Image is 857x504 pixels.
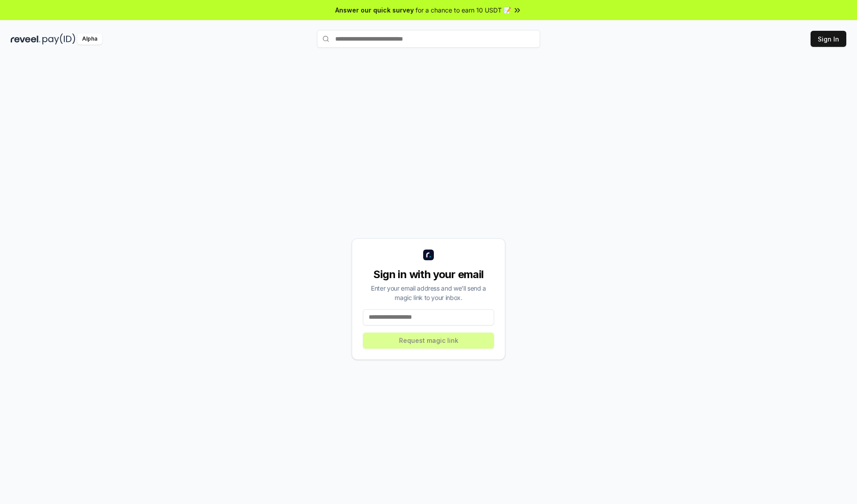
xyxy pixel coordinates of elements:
span: Answer our quick survey [335,5,414,15]
img: pay_id [42,33,75,45]
img: reveel_dark [11,33,41,45]
button: Sign In [811,31,846,47]
img: logo_small [423,250,434,260]
span: for a chance to earn 10 USDT 📝 [416,5,511,15]
div: Enter your email address and we’ll send a magic link to your inbox. [363,283,494,302]
div: Sign in with your email [363,267,494,282]
div: Alpha [77,33,102,45]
